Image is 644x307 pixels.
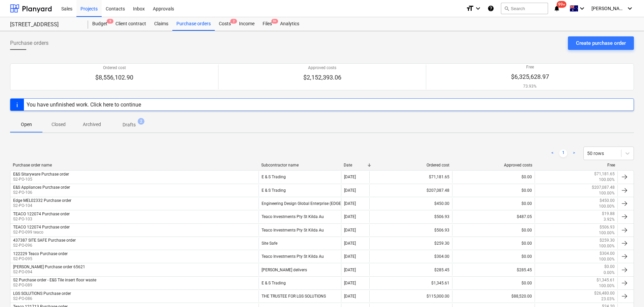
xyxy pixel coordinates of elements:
div: Files [259,17,276,31]
div: Purchase order name [13,163,256,167]
div: TEACO 122074 Purchase order [13,212,70,216]
div: [PERSON_NAME] delivers [259,264,341,275]
div: Costs [215,17,235,31]
div: Client contract [111,17,150,31]
p: S2-PO-105 [13,177,69,182]
a: Income [235,17,259,31]
span: [PERSON_NAME] [591,6,625,11]
span: search [504,6,509,11]
div: $506.93 [369,211,452,222]
div: E & S Trading [259,171,341,183]
p: $6,325,628.97 [511,73,549,81]
div: $0.00 [452,198,535,209]
p: 100.00% [599,256,615,262]
p: $2,152,393.06 [303,73,341,82]
a: Purchase orders [172,17,215,31]
div: Free [538,163,615,167]
p: Open [18,121,34,128]
span: Purchase orders [10,39,48,47]
span: 2 [138,118,144,125]
div: $487.05 [452,211,535,222]
p: 73.93% [511,84,549,89]
div: LGS SOLUTIONS Purchase order [13,291,71,296]
div: THE TRUSTEE FOR LGS SOLUTIONS [259,290,341,302]
div: $285.45 [452,264,535,275]
div: TEACO 122074 Purchase order [13,225,70,229]
p: Closed [50,121,67,128]
div: $115,000.00 [369,290,452,302]
p: 100.00% [599,204,615,209]
div: $0.00 [452,277,535,289]
div: [DATE] [344,175,356,179]
div: $88,520.00 [452,290,535,302]
a: Analytics [276,17,303,31]
a: Claims [150,17,172,31]
p: Archived [83,121,101,128]
div: [DATE] [344,214,356,219]
div: E&S Appliances Purchase order [13,185,70,190]
p: $19.88 [602,211,615,217]
i: format_size [466,4,474,12]
p: S2-PO-099 teaco [13,229,70,235]
p: $259.30 [600,238,615,243]
div: $1,345.61 [369,277,452,289]
div: Ordered cost [372,163,449,167]
a: Budget9 [88,17,111,31]
div: Teaco Investments Pty St Kilda Au [259,251,341,262]
div: Subcontractor name [261,163,339,167]
div: $0.00 [452,238,535,249]
p: S2-PO-106 [13,190,70,195]
p: 100.00% [599,283,615,289]
div: $259.30 [369,238,452,249]
div: [PERSON_NAME] Purchase order 65621 [13,265,85,269]
span: 9+ [271,19,278,24]
p: 23.03% [601,296,615,302]
p: Free [511,64,549,70]
div: $0.00 [452,224,535,236]
i: keyboard_arrow_down [578,4,586,12]
div: Teaco Investments Pty St Kilda Au [259,211,341,222]
i: keyboard_arrow_down [626,4,634,12]
p: S2-PO-086 [13,296,71,302]
p: S2-PO-089 [13,282,96,288]
span: 99+ [557,1,567,8]
div: $304.00 [369,251,452,262]
p: $26,480.00 [594,290,615,296]
div: 122229 Teaco Purchase order [13,251,68,256]
p: $0.00 [604,264,615,270]
div: $0.00 [452,185,535,196]
p: $450.00 [600,198,615,204]
p: S2-PO-103 [13,216,70,222]
div: E&S Sitaryware Purchase order [13,172,69,177]
div: [DATE] [344,254,356,259]
a: Files9+ [259,17,276,31]
a: Page 1 is your current page [559,149,567,157]
p: $1,345.61 [597,277,615,283]
p: S2-PO-096 [13,243,76,248]
i: notifications [553,4,560,12]
div: [DATE] [344,241,356,246]
div: Chat Widget [610,275,644,307]
div: $506.93 [369,224,452,236]
button: Search [501,3,548,14]
p: 0.00% [604,270,615,276]
div: $71,181.65 [369,171,452,183]
div: Engineering Design Global Enterprise (EDGE Consulting Engineers) Pty Ltd [259,198,341,209]
span: 2 [230,19,237,24]
p: 100.00% [599,230,615,236]
div: Site Safe [259,238,341,249]
div: [DATE] [344,228,356,233]
div: Budget [88,17,111,31]
div: [DATE] [344,294,356,299]
p: S2-PO-094 [13,269,85,275]
p: $506.93 [600,224,615,230]
div: $450.00 [369,198,452,209]
span: 9 [107,19,113,24]
div: Teaco Investments Pty St Kilda Au [259,224,341,236]
p: Drafts [123,121,136,128]
div: Edge MEL02332 Purchase order [13,198,71,203]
